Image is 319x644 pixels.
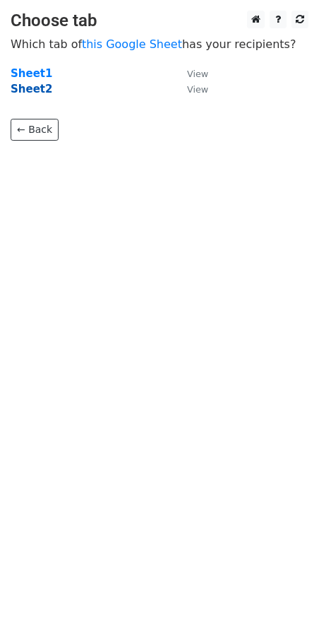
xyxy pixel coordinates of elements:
[248,576,319,644] iframe: Chat Widget
[173,83,208,95] a: View
[187,69,208,79] small: View
[11,37,308,52] p: Which tab of has your recipients?
[11,83,52,95] a: Sheet2
[11,67,52,80] a: Sheet1
[187,84,208,95] small: View
[11,11,308,31] h3: Choose tab
[173,67,208,80] a: View
[82,37,182,51] a: this Google Sheet
[11,119,59,141] a: ← Back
